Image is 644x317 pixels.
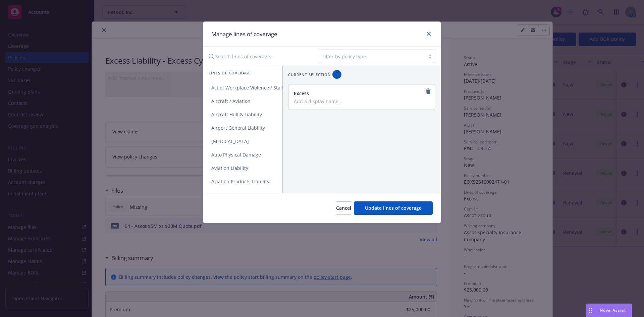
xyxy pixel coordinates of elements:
[203,165,256,171] span: Aviation Liability
[365,205,422,211] span: Update lines of coverage
[205,50,313,63] input: Search lines of coverage...
[203,125,273,131] span: Airport General Liability
[294,98,428,104] input: Add a display name...
[203,192,257,198] span: Blanket Accident
[424,87,432,95] a: remove
[425,30,433,38] a: close
[336,205,351,211] span: Cancel
[203,151,269,158] span: Auto Physical Damage
[354,201,433,215] button: Update lines of coverage
[203,178,277,185] span: Aviation Products Liability
[335,71,339,77] span: 1
[586,304,594,317] div: Drag to move
[203,111,270,118] span: Aircraft Hull & Liability
[586,304,632,317] button: Nova Assist
[209,70,251,76] span: Lines of coverage
[203,84,315,91] span: Act of Workplace Violence / Stalking Threat
[203,98,259,104] span: Aircraft / Aviation
[336,201,351,215] button: Cancel
[288,72,331,77] span: Current selection
[203,138,257,144] span: [MEDICAL_DATA]
[294,90,428,97] div: Excess
[211,30,277,39] h1: Manage lines of coverage
[600,307,626,313] span: Nova Assist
